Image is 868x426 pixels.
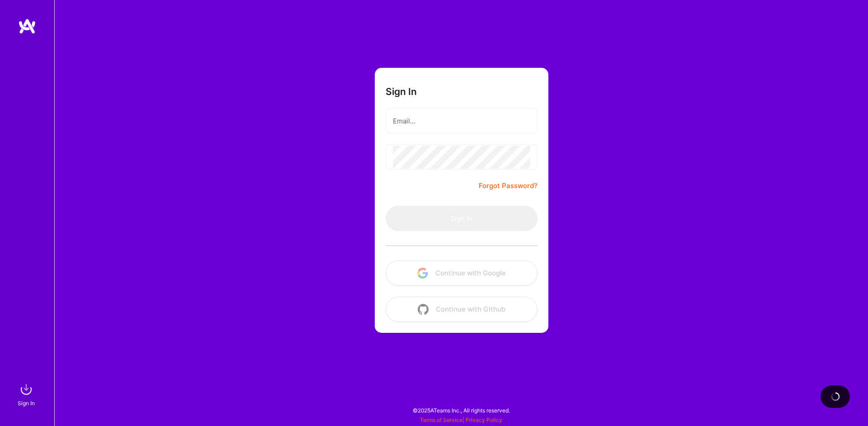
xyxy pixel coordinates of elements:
[386,86,417,97] h3: Sign In
[420,417,462,423] a: Terms of Service
[479,180,538,191] a: Forgot Password?
[386,297,538,322] button: Continue with Github
[386,206,538,231] button: Sign In
[417,268,428,279] img: icon
[19,380,35,408] a: sign inSign In
[17,380,35,398] img: sign in
[466,417,502,423] a: Privacy Policy
[420,417,502,423] span: |
[54,399,868,421] div: © 2025 ATeams Inc., All rights reserved.
[418,304,429,315] img: icon
[18,18,36,34] img: logo
[386,260,538,286] button: Continue with Google
[18,398,35,408] div: Sign In
[830,391,841,402] img: loading
[393,109,530,133] input: Email...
